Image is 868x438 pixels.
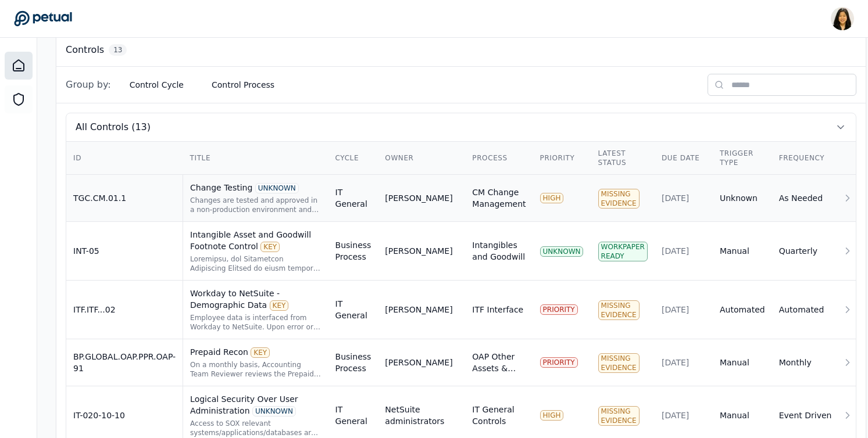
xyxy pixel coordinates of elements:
div: Employee data is interfaced from Workday to NetSuite. Upon error or failure, appropriate personne... [190,313,322,332]
td: Unknown [713,175,772,222]
th: Latest Status [591,142,655,175]
div: UNKNOWN [252,406,296,417]
div: [DATE] [662,410,706,421]
th: Priority [533,142,591,175]
td: Monthly [772,339,840,386]
td: Business Process [328,222,378,281]
div: [DATE] [662,192,706,204]
div: Change Testing [190,182,322,193]
button: Control Process [202,74,284,95]
div: HIGH [540,193,564,203]
div: [DATE] [662,304,706,315]
th: Due Date [655,142,713,175]
div: UNKNOWN [255,183,299,193]
span: All Controls (13) [76,120,151,134]
div: [DATE] [662,357,706,368]
span: 13 [109,44,127,56]
img: Renee Park [831,7,854,30]
button: Control Cycle [120,74,193,95]
a: SOC [5,85,33,113]
td: Automated [713,281,772,339]
div: [PERSON_NAME] [385,304,452,315]
div: [PERSON_NAME] [385,245,452,257]
div: PRIORITY [540,304,578,315]
div: [PERSON_NAME] [385,192,452,204]
div: KEY [270,300,289,311]
th: Cycle [328,142,378,175]
td: BP.GLOBAL.OAP.PPR.OAP-91 [66,339,183,386]
div: Access to SOX relevant systems/applications/databases are requested by the user(s), approved by a... [190,419,322,437]
div: On a monthly basis, Accounting Team Reviewer reviews the Prepaid reconciliation, which includes a... [190,360,322,379]
div: NetSuite administrators [385,404,458,427]
td: Automated [772,281,840,339]
div: Changes are tested and approved in a non-production environment and approved prior to being imple... [190,196,322,214]
td: Manual [713,222,772,281]
div: [DATE] [662,245,706,257]
td: IT General [328,175,378,222]
td: Manual [713,339,772,386]
div: Missing Evidence [598,406,640,426]
div: Quarterly, the Functional Accounting Manager or above reviews the Intangible Asset and Goodwill f... [190,254,322,273]
div: Missing Evidence [598,353,640,373]
div: Intangibles and Goodwill [472,239,526,263]
div: KEY [251,347,270,358]
th: Trigger Type [713,142,772,175]
div: IT General Controls [472,404,526,427]
div: Workpaper Ready [598,242,648,261]
div: Missing Evidence [598,300,640,320]
a: Go to Dashboard [14,10,72,27]
th: Title [183,142,328,175]
td: INT-05 [66,222,183,281]
div: Intangible Asset and Goodwill Footnote Control [190,229,322,252]
h3: Controls [66,43,104,57]
div: HIGH [540,410,564,421]
th: ID [66,142,183,175]
div: Workday to NetSuite - Demographic Data [190,288,322,311]
th: Owner [378,142,465,175]
div: Logical Security Over User Administration [190,393,322,417]
td: Quarterly [772,222,840,281]
td: TGC.CM.01.1 [66,175,183,222]
div: Prepaid Recon [190,346,322,358]
span: Group by: [66,78,111,92]
div: PRIORITY [540,357,578,368]
td: Business Process [328,339,378,386]
button: All Controls (13) [66,113,856,141]
div: OAP Other Assets & Prepaids [472,351,526,374]
td: As Needed [772,175,840,222]
div: [PERSON_NAME] [385,357,452,368]
div: ITF Interface [472,304,523,315]
div: UNKNOWN [540,246,584,257]
td: IT General [328,281,378,339]
div: KEY [260,242,280,252]
th: Frequency [772,142,840,175]
div: CM Change Management [472,186,526,210]
th: Process [465,142,533,175]
a: Dashboard [5,52,33,80]
div: Missing Evidence [598,189,640,209]
td: ITF.ITF...02 [66,281,183,339]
